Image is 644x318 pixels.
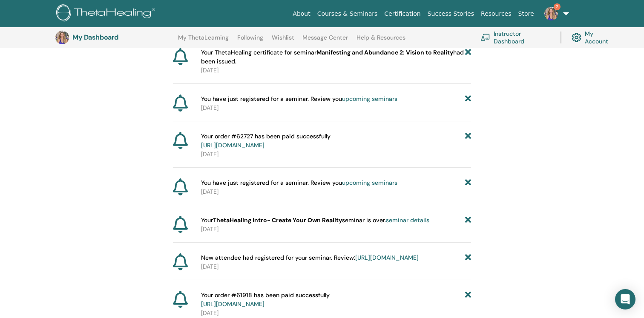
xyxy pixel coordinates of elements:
[201,225,471,234] p: [DATE]
[72,33,158,41] h3: My Dashboard
[477,6,515,22] a: Resources
[201,95,397,103] span: You have just registered for a seminar. Review you
[381,6,424,22] a: Certification
[201,262,471,271] p: [DATE]
[213,216,342,224] strong: ThetaHealing Intro- Create Your Own Reality
[55,31,69,44] img: default.jpg
[201,132,331,150] span: Your order #62727 has been paid successfully
[201,103,471,112] p: [DATE]
[201,178,397,187] span: You have just registered for a seminar. Review you
[424,6,477,22] a: Success Stories
[56,4,158,23] img: logo.png
[201,187,471,196] p: [DATE]
[356,34,405,48] a: Help & Resources
[289,6,313,22] a: About
[386,216,429,224] a: seminar details
[201,309,471,318] p: [DATE]
[201,66,471,75] p: [DATE]
[237,34,263,48] a: Following
[178,34,229,48] a: My ThetaLearning
[201,253,419,262] span: New attendee had registered for your seminar. Review:
[480,28,550,47] a: Instructor Dashboard
[314,6,381,22] a: Courses & Seminars
[572,28,617,47] a: My Account
[201,48,465,66] span: Your ThetaHealing certificate for seminar had been issued.
[342,179,397,186] a: upcoming seminars
[302,34,348,48] a: Message Center
[572,31,581,45] img: cog.svg
[615,289,635,309] div: Open Intercom Messenger
[355,254,419,261] a: [URL][DOMAIN_NAME]
[201,291,330,309] span: Your order #61918 has been paid successfully
[316,49,453,56] b: Manifesting and Abundance 2: Vision to Reality
[554,3,561,10] span: 2
[201,150,471,159] p: [DATE]
[201,300,264,308] a: [URL][DOMAIN_NAME]
[515,6,538,22] a: Store
[544,7,558,20] img: default.jpg
[272,34,294,48] a: Wishlist
[201,141,264,149] a: [URL][DOMAIN_NAME]
[480,34,490,41] img: chalkboard-teacher.svg
[201,216,429,225] span: Your seminar is over.
[342,95,397,103] a: upcoming seminars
